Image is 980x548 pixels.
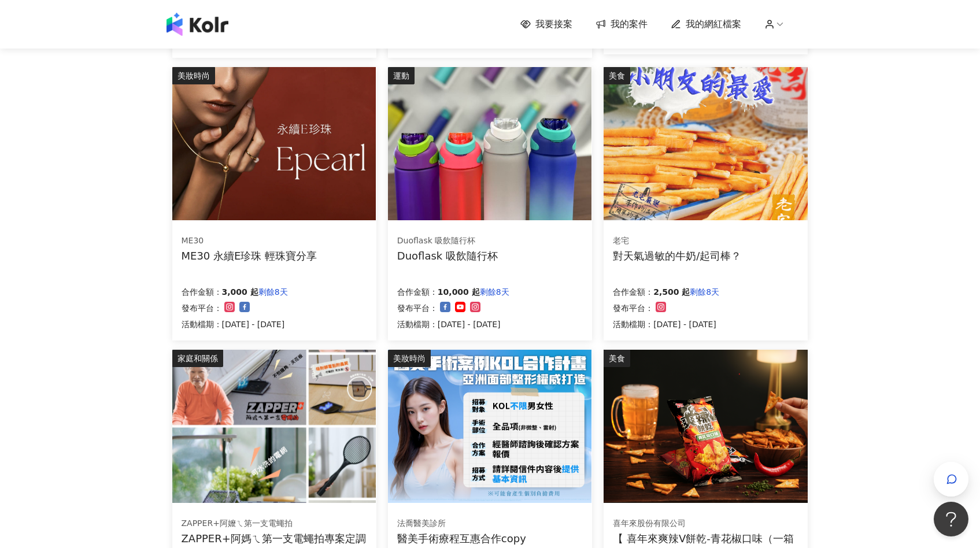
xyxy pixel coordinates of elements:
[258,285,288,299] p: 剩餘8天
[388,67,415,84] div: 運動
[388,350,431,367] div: 美妝時尚
[613,235,741,247] div: 老宅
[604,350,630,367] div: 美食
[690,285,719,299] p: 剩餘8天
[167,13,228,36] img: logo
[535,18,572,31] span: 我要接案
[182,317,288,331] p: 活動檔期：[DATE] - [DATE]
[388,67,591,220] img: Duoflask 吸飲隨行杯
[604,350,807,503] img: 喜年來爽辣V餅乾-青花椒口味（一箱24入）
[596,18,648,31] a: 我的案件
[613,301,653,315] p: 發布平台：
[222,285,258,299] p: 3,000 起
[613,285,653,299] p: 合作金額：
[604,67,630,84] div: 美食
[388,350,591,503] img: 眼袋、隆鼻、隆乳、抽脂、墊下巴
[172,350,376,503] img: ZAPPER+阿媽ㄟ第一支電蠅拍專案定調
[182,249,317,263] div: ME30 永續E珍珠 輕珠寶分享
[182,235,317,247] div: ME30
[397,249,498,263] div: Duoflask 吸飲隨行杯
[397,285,438,299] p: 合作金額：
[613,317,719,331] p: 活動檔期：[DATE] - [DATE]
[604,67,807,220] img: 老宅牛奶棒/老宅起司棒
[172,67,376,220] img: ME30 永續E珍珠 系列輕珠寶
[438,285,480,299] p: 10,000 起
[397,518,526,530] div: 法喬醫美診所
[397,531,526,546] div: 醫美手術療程互惠合作copy
[182,531,366,546] div: ZAPPER+阿媽ㄟ第一支電蠅拍專案定調
[613,518,798,530] div: 喜年來股份有限公司
[172,67,215,84] div: 美妝時尚
[397,235,498,247] div: Duoflask 吸飲隨行杯
[686,18,741,31] span: 我的網紅檔案
[397,317,509,331] p: 活動檔期：[DATE] - [DATE]
[172,350,223,367] div: 家庭和關係
[520,18,572,31] a: 我要接案
[653,285,690,299] p: 2,500 起
[671,18,741,31] a: 我的網紅檔案
[934,502,968,536] iframe: Help Scout Beacon - Open
[182,285,222,299] p: 合作金額：
[182,518,366,530] div: ZAPPER+阿嬤ㄟ第一支電蠅拍
[397,301,438,315] p: 發布平台：
[480,285,509,299] p: 剩餘8天
[182,301,222,315] p: 發布平台：
[611,18,648,31] span: 我的案件
[613,249,741,263] div: 對天氣過敏的牛奶/起司棒？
